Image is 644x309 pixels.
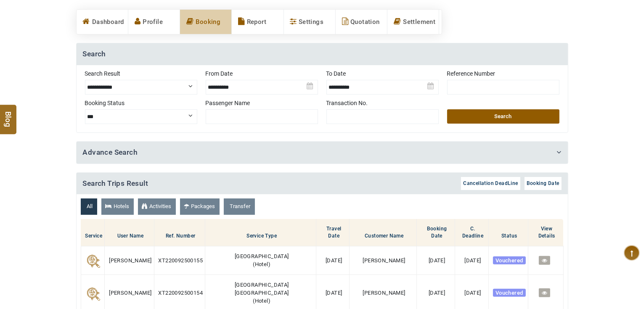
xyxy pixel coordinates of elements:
span: [GEOGRAPHIC_DATA] [GEOGRAPHIC_DATA] [235,282,289,296]
span: [GEOGRAPHIC_DATA] [235,253,289,259]
span: XT220092500155 [159,257,203,264]
label: Booking Status [85,99,197,107]
h4: Search Trips Result [77,173,568,195]
a: Profile [128,10,180,34]
span: [PERSON_NAME] [109,257,151,264]
a: Packages [180,198,220,215]
span: [DATE] [429,257,445,264]
label: Passenger Name [206,99,318,107]
a: Report [232,10,283,34]
span: Vouchered [493,289,526,297]
span: [DATE] [326,257,342,264]
span: Cancellation DeadLine [463,180,518,186]
span: Vouchered [493,256,526,264]
th: View Details [528,219,563,246]
label: Transaction No. [326,99,439,107]
a: All [81,198,97,215]
th: C. Deadline [455,219,489,246]
span: [PERSON_NAME] [363,257,405,264]
span: [PERSON_NAME] [363,290,405,296]
span: XT220092500154 [159,290,203,296]
th: Ref. Number [154,219,205,246]
th: Customer Name [350,219,417,246]
td: ( ) [205,246,316,275]
a: Settings [284,10,335,34]
th: Travel Date [316,219,350,246]
button: Search [447,109,559,124]
a: Quotation [336,10,387,34]
span: [DATE] [464,290,481,296]
a: Activities [138,198,176,215]
label: Reference Number [447,69,559,78]
span: Hotel [255,261,268,267]
span: Booking Date [527,180,559,186]
th: Booking Date [417,219,455,246]
span: [DATE] [326,290,342,296]
th: Status [489,219,528,246]
label: Search Result [85,69,197,78]
span: [DATE] [429,290,445,296]
a: Settlement [387,10,439,34]
th: Service Type [205,219,316,246]
a: Transfer [224,198,255,215]
a: Dashboard [77,10,128,34]
h4: Search [77,43,568,65]
span: Blog [3,111,14,118]
th: Service [81,219,105,246]
a: Hotels [101,198,134,215]
a: Advance Search [83,148,138,156]
a: Booking [180,10,231,34]
span: Hotel [255,298,268,304]
th: User Name [105,219,154,246]
span: [PERSON_NAME] [109,290,151,296]
span: [DATE] [464,257,481,264]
